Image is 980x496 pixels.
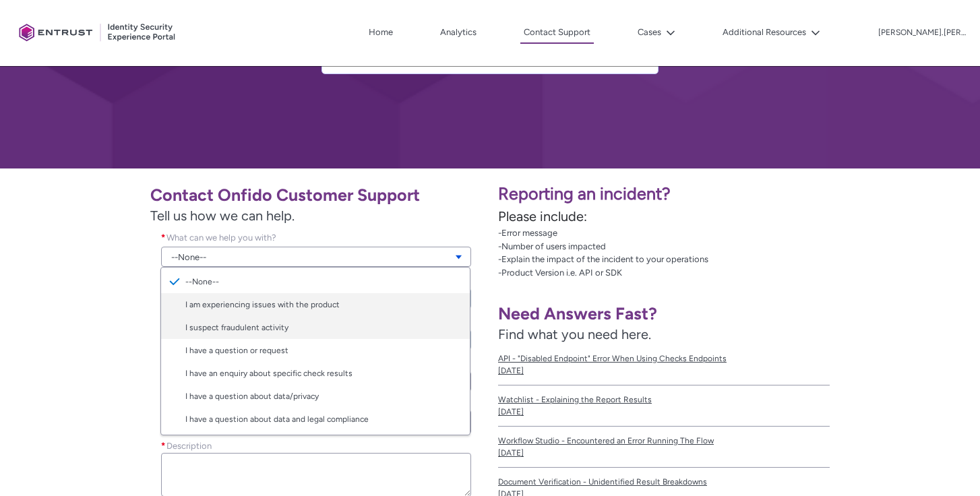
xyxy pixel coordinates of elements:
p: -Error message -Number of users impacted -Explain the impact of the incident to your operations -... [498,226,972,279]
lightning-formatted-date-time: [DATE] [498,448,524,458]
lightning-formatted-date-time: [DATE] [498,366,524,375]
p: Reporting an incident? [498,181,972,207]
button: Additional Resources [719,22,824,42]
a: I have an enquiry about specific check results [161,362,470,385]
span: Document Verification - Unidentified Result Breakdowns [498,476,830,488]
a: Contact Support [520,22,594,44]
a: Home [365,22,396,42]
span: Tell us how we can help. [150,206,482,226]
span: Description [166,441,212,451]
span: Workflow Studio - Encountered an Error Running The Flow [498,435,830,447]
span: required [161,231,166,245]
a: --None-- [161,270,470,293]
span: API - "Disabled Endpoint" Error When Using Checks Endpoints [498,352,830,365]
button: User Profile sophie.manoukian [878,25,967,38]
a: Analytics, opens in new tab [437,22,480,42]
a: Workflow Studio - Encountered an Error Running The Flow[DATE] [498,427,830,468]
h1: Contact Onfido Customer Support [150,185,482,206]
p: Please include: [498,206,972,226]
iframe: Qualified Messenger [918,434,980,496]
p: [PERSON_NAME].[PERSON_NAME] [878,28,966,38]
lightning-formatted-date-time: [DATE] [498,407,524,416]
button: Cases [634,22,679,42]
a: I am experiencing issues with the product [161,293,470,316]
a: I suspect fraudulent activity [161,316,470,339]
span: Find what you need here. [498,326,651,342]
h1: Need Answers Fast? [498,303,830,324]
a: I have a question about data and legal compliance [161,408,470,431]
a: I have a question or request [161,339,470,362]
a: API - "Disabled Endpoint" Error When Using Checks Endpoints[DATE] [498,344,830,385]
span: What can we help you with? [166,232,276,243]
a: I need assistance with my invoice or contract [161,431,470,454]
a: --None-- [161,247,471,267]
a: I have a question about data/privacy [161,385,470,408]
a: Watchlist - Explaining the Report Results[DATE] [498,385,830,427]
span: Watchlist - Explaining the Report Results [498,394,830,406]
span: required [161,439,166,453]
